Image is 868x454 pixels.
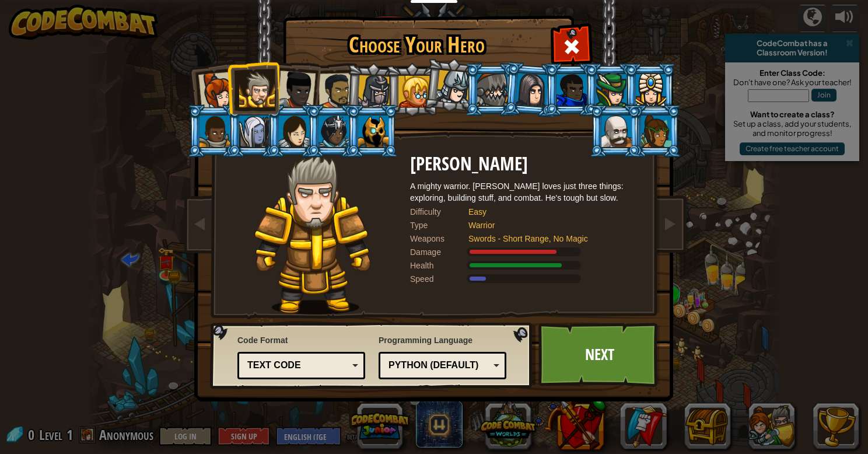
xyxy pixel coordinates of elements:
li: Alejandro the Duelist [306,62,359,117]
div: Difficulty [410,206,468,218]
span: Code Format [237,334,365,346]
span: Programming Language [379,334,506,346]
img: knight-pose.png [254,154,372,315]
div: Speed [410,273,468,285]
div: Swords - Short Range, No Magic [468,233,632,245]
li: Omarn Brewstone [503,61,559,118]
li: Nalfar Cryptor [227,104,279,158]
h2: [PERSON_NAME] [410,154,643,174]
li: Illia Shieldsmith [267,104,319,158]
li: Lady Ida Justheart [264,59,321,116]
li: Arryn Stonewall [187,104,240,158]
li: Gordon the Stalwart [544,63,597,116]
div: Text code [247,359,348,372]
li: Zana Woodheart [629,104,681,158]
div: Health [410,260,468,271]
li: Hattori Hanzō [422,56,480,114]
li: Ritic the Cold [346,104,398,158]
li: Senick Steelclaw [465,63,517,116]
div: Gains 140% of listed Warrior armor health. [410,260,643,271]
h1: Choose Your Hero [285,33,548,57]
a: Next [538,323,660,387]
li: Miss Hushbaum [386,63,438,116]
img: language-selector-background.png [210,323,535,389]
div: Weapons [410,233,468,245]
div: Easy [468,206,632,218]
div: Warrior [468,219,632,231]
li: Usara Master Wizard [306,104,359,158]
li: Pender Spellbane [624,63,676,116]
li: Okar Stompfoot [589,104,642,158]
li: Sir Tharin Thunderfist [227,61,279,114]
li: Amara Arrowhead [345,62,400,118]
div: Damage [410,246,468,258]
li: Captain Anya Weston [185,61,242,118]
li: Naria of the Leaf [584,63,636,116]
div: Deals 120% of listed Warrior weapon damage. [410,246,643,258]
div: Type [410,219,468,231]
div: Moves at 6 meters per second. [410,273,643,285]
div: A mighty warrior. [PERSON_NAME] loves just three things: exploring, building stuff, and combat. H... [410,180,643,204]
div: Python (Default) [388,359,489,372]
